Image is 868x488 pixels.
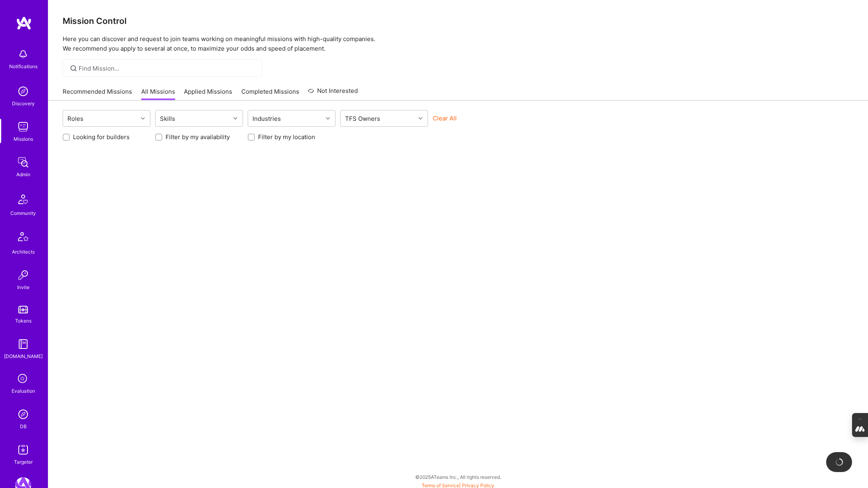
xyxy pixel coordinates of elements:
[251,113,283,124] div: Industries
[141,87,175,100] a: All Missions
[241,87,299,100] a: Completed Missions
[16,16,32,30] img: logo
[15,317,32,325] div: Tokens
[14,228,33,248] img: Architects
[343,113,382,124] div: TFS Owners
[63,87,132,100] a: Recommended Missions
[18,306,28,313] img: tokens
[14,458,33,466] div: Targeter
[141,116,145,120] i: icon Chevron
[69,64,78,73] i: icon SearchGrey
[835,458,843,466] img: loading
[12,387,35,395] div: Evaluation
[65,113,85,124] div: Roles
[73,133,130,141] label: Looking for builders
[10,209,36,217] div: Community
[15,336,31,352] img: guide book
[326,116,330,120] i: icon Chevron
[166,133,230,141] label: Filter by my availability
[20,422,27,431] div: DB
[15,46,31,62] img: bell
[433,114,457,122] button: Clear All
[63,34,854,53] p: Here you can discover and request to join teams working on meaningful missions with high-quality ...
[418,116,422,120] i: icon Chevron
[9,62,37,71] div: Notifications
[4,352,43,360] div: [DOMAIN_NAME]
[15,154,31,170] img: admin teamwork
[15,406,31,422] img: Admin Search
[158,113,177,124] div: Skills
[15,442,31,458] img: Skill Targeter
[184,87,232,100] a: Applied Missions
[12,248,35,256] div: Architects
[16,372,31,387] i: icon SelectionTeam
[63,16,854,26] h3: Mission Control
[308,86,358,100] a: Not Interested
[14,135,33,143] div: Missions
[12,99,35,108] div: Discovery
[15,267,31,283] img: Invite
[15,83,31,99] img: discovery
[15,119,31,135] img: teamwork
[16,170,30,179] div: Admin
[17,283,30,291] div: Invite
[48,467,868,487] div: © 2025 ATeams Inc., All rights reserved.
[233,116,237,120] i: icon Chevron
[14,190,33,209] img: Community
[258,133,315,141] label: Filter by my location
[79,64,256,73] input: Find Mission...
